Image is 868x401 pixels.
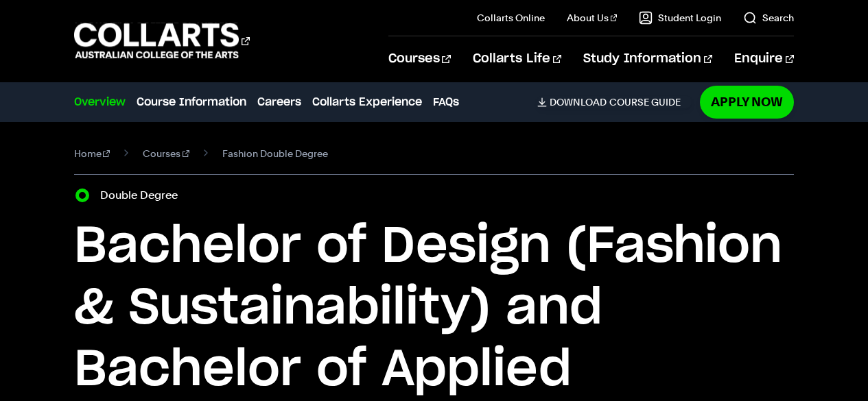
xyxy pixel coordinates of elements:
span: Fashion Double Degree [222,144,328,163]
a: Student Login [639,11,721,25]
a: Careers [257,94,301,110]
a: Courses [388,36,451,82]
a: Overview [74,94,126,110]
a: FAQs [433,94,459,110]
label: Double Degree [100,186,186,205]
a: Collarts Experience [312,94,422,110]
a: Apply Now [700,86,794,118]
a: DownloadCourse Guide [537,96,692,108]
div: Go to homepage [74,21,250,60]
span: Download [550,96,607,108]
a: Study Information [583,36,712,82]
a: Home [74,144,110,163]
a: Enquire [734,36,794,82]
a: Courses [143,144,189,163]
a: Course Information [137,94,246,110]
a: Search [743,11,794,25]
a: Collarts Life [473,36,561,82]
a: Collarts Online [477,11,545,25]
a: About Us [567,11,618,25]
